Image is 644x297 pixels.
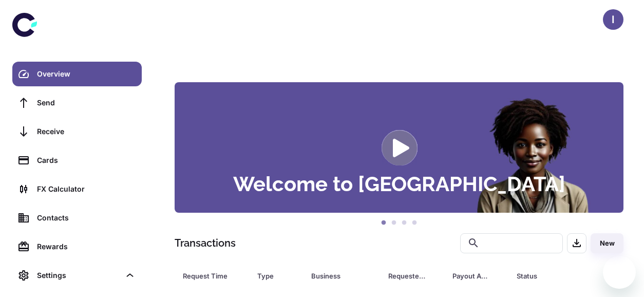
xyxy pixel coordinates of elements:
div: Send [37,97,136,108]
span: Payout Amount [452,269,504,283]
button: 2 [389,218,399,228]
div: Settings [12,263,142,288]
div: FX Calculator [37,183,136,195]
div: Settings [37,270,120,281]
div: Status [517,269,581,283]
div: Receive [37,126,136,137]
div: Requested Amount [388,269,427,283]
div: Cards [37,155,136,166]
div: Rewards [37,241,136,252]
h1: Transactions [175,235,236,251]
button: I [603,9,623,30]
button: 3 [399,218,409,228]
span: Status [517,269,594,283]
a: Receive [12,119,142,144]
a: Rewards [12,234,142,259]
a: Send [12,90,142,115]
a: Cards [12,148,142,173]
span: Request Time [183,269,245,283]
a: FX Calculator [12,177,142,201]
div: Request Time [183,269,232,283]
a: Overview [12,62,142,86]
h3: Welcome to [GEOGRAPHIC_DATA] [233,174,565,194]
div: Contacts [37,212,136,224]
button: 1 [378,218,389,228]
span: Requested Amount [388,269,440,283]
div: Type [257,269,286,283]
div: Payout Amount [452,269,491,283]
span: Type [257,269,299,283]
div: Overview [37,68,136,80]
iframe: Button to launch messaging window [603,256,636,289]
a: Contacts [12,206,142,230]
button: 4 [409,218,420,228]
